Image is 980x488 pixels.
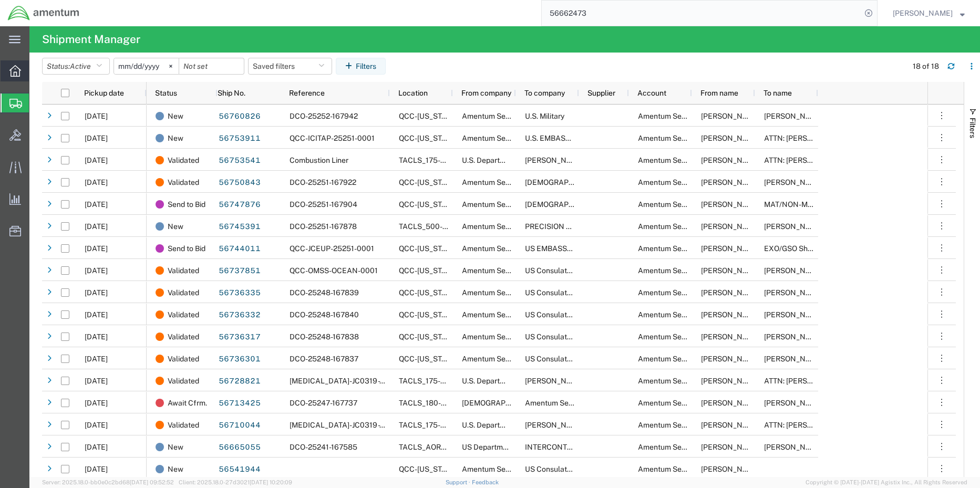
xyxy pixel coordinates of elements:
[218,285,261,302] a: 56736335
[462,178,541,186] span: Amentum Services, Inc.
[168,392,207,414] span: Await Cfrm.
[85,156,108,164] span: 09/09/2025
[764,156,846,164] span: ATTN: Josh Boggio
[524,89,565,97] span: To company
[764,310,824,319] span: Annan Gichimu
[764,222,824,231] span: KETAN DESAI
[764,89,792,97] span: To name
[701,443,761,451] span: David Pico
[399,465,457,473] span: QCC-Texas
[250,479,292,485] span: [DATE] 10:20:09
[638,266,715,275] span: Amentum Services, Inc
[764,266,824,275] span: Annah Gichimu
[462,333,541,341] span: Amentum Services, Inc.
[638,377,715,385] span: Amentum Services, Inc
[462,399,563,407] span: U.S. Army
[179,479,292,485] span: Client: 2025.18.0-27d3021
[638,421,715,429] span: Amentum Services, Inc
[525,465,600,473] span: US Consulate General
[168,193,205,215] span: Send to Bid
[701,465,761,473] span: Jason Martin
[525,134,620,142] span: U.S. EMBASSY PODGORICA
[218,351,261,368] a: 56736301
[638,156,715,164] span: Amentum Services, Inc
[168,348,199,370] span: Validated
[290,399,357,407] span: DCO-25247-167737
[168,282,199,304] span: Validated
[892,7,965,19] button: [PERSON_NAME]
[290,156,348,164] span: Combustion Liner
[290,244,374,253] span: QCC-JCEUP-25251-0001
[462,244,539,253] span: Amentum Services, Inc
[168,414,199,436] span: Validated
[168,171,199,193] span: Validated
[525,156,724,164] span: Pratt & Whitney Engine Services, Inc.
[701,310,761,319] span: Jason Martin
[399,443,605,451] span: TACLS_AOR14-Djibouti. Africa
[290,134,375,142] span: QCC-ICITAP-25251-0001
[399,222,606,231] span: TACLS_500-Ft. Novosel, AL
[168,436,183,458] span: New
[638,288,715,297] span: Amentum Services, Inc
[42,26,140,53] h4: Shipment Manager
[218,461,261,478] a: 56541944
[290,377,475,385] span: PCE-JC0319 - High Press. Turbine & Stator
[764,112,824,120] span: Crystina Garrett
[638,443,715,451] span: Amentum Services, Inc
[700,89,738,97] span: From name
[462,465,541,473] span: Amentum Services, Inc.
[290,266,378,275] span: QCC-OMSS-OCEAN-0001
[85,134,108,142] span: 09/09/2025
[462,421,556,429] span: U.S. Department of Defense
[399,178,457,186] span: QCC-Texas
[399,288,457,297] span: QCC-Texas
[290,310,359,319] span: DCO-25248-167840
[218,130,261,147] a: 56753911
[399,200,457,209] span: QCC-Texas
[168,326,199,348] span: Validated
[701,178,761,186] span: Jason Martin
[764,421,846,429] span: ATTN: Josh Boggio
[336,58,386,75] button: Filters
[525,421,724,429] span: Pratt & Whitney Engine Services, Inc.
[701,200,761,209] span: Jason Martin
[290,443,357,451] span: DCO-25241-167585
[218,373,261,390] a: 56728821
[764,377,846,385] span: ATTN: Josh Boggio
[525,222,689,231] span: PRECISION ACCESSORIES AND INSTRUMENTS
[85,421,108,429] span: 09/09/2025
[701,288,761,297] span: Jason Martin
[218,174,261,191] a: 56750843
[701,222,761,231] span: Jerod Jinright
[525,200,626,209] span: US Army
[168,215,183,237] span: New
[913,61,939,72] div: 18 of 18
[701,156,761,164] span: Joshua Keller
[701,134,761,142] span: Jason Martin
[399,156,471,164] span: TACLS_175-Ayase, JP
[130,479,174,485] span: [DATE] 09:52:52
[462,134,539,142] span: Amentum Services, Inc
[85,310,108,319] span: 09/05/2025
[290,222,357,231] span: DCO-25251-167878
[85,112,108,120] span: 09/09/2025
[525,377,724,385] span: Pratt & Whitney Engine Services, Inc.
[806,478,967,487] span: Copyright © [DATE]-[DATE] Agistix Inc., All Rights Reserved
[42,479,174,485] span: Server: 2025.18.0-bb0e0c2bd68
[399,310,457,319] span: QCC-Texas
[289,89,325,97] span: Reference
[85,222,108,231] span: 09/09/2025
[525,266,600,275] span: US Consulate General
[399,333,457,341] span: QCC-Texas
[218,196,261,213] a: 56747876
[638,310,715,319] span: Amentum Services, Inc
[701,266,761,275] span: Jason Martin
[155,89,177,97] span: Status
[399,399,602,407] span: TACLS_180-Seoul, S. Korea
[168,259,199,282] span: Validated
[893,7,953,19] span: Rebecca Thorstenson
[638,134,715,142] span: Amentum Services, Inc
[85,200,108,209] span: 09/10/2025
[462,222,541,231] span: Amentum Services, Inc.
[85,465,108,473] span: 08/19/2025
